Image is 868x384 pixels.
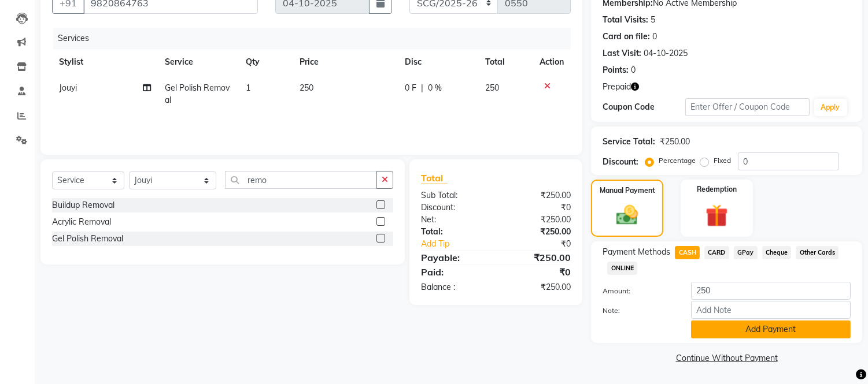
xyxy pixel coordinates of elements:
[496,202,580,214] div: ₹0
[53,28,579,49] div: Services
[158,49,239,75] th: Service
[644,47,688,59] div: 04-10-2025
[796,246,839,259] span: Other Cards
[814,99,847,116] button: Apply
[704,246,729,259] span: CARD
[660,136,690,148] div: ₹250.00
[496,226,580,238] div: ₹250.00
[59,83,77,93] span: Jouyi
[412,251,496,264] div: Payable:
[246,83,250,93] span: 1
[421,172,448,184] span: Total
[496,281,580,293] div: ₹250.00
[496,214,580,226] div: ₹250.00
[52,199,114,211] div: Buildup Removal
[762,246,792,259] span: Cheque
[412,281,496,293] div: Balance :
[691,320,851,338] button: Add Payment
[603,246,670,258] span: Payment Methods
[659,155,696,166] label: Percentage
[412,226,496,238] div: Total:
[412,238,510,250] a: Add Tip
[651,14,655,26] div: 5
[593,352,860,364] a: Continue Without Payment
[675,246,700,259] span: CASH
[699,202,735,230] img: _gift.svg
[485,83,499,93] span: 250
[225,171,377,189] input: Search or Scan
[697,184,737,195] label: Redemption
[496,189,580,202] div: ₹250.00
[594,286,682,296] label: Amount:
[603,64,629,76] div: Points:
[52,216,111,228] div: Acrylic Removal
[300,83,313,93] span: 250
[510,238,580,250] div: ₹0
[496,251,580,264] div: ₹250.00
[652,31,657,43] div: 0
[412,202,496,214] div: Discount:
[478,49,533,75] th: Total
[631,64,636,76] div: 0
[533,49,571,75] th: Action
[405,82,416,94] span: 0 F
[603,156,638,168] div: Discount:
[412,265,496,279] div: Paid:
[610,203,644,228] img: _cash.svg
[398,49,478,75] th: Disc
[607,262,637,275] span: ONLINE
[685,98,809,116] input: Enter Offer / Coupon Code
[52,233,123,245] div: Gel Polish Removal
[691,282,851,300] input: Amount
[293,49,398,75] th: Price
[691,301,851,319] input: Add Note
[600,185,655,196] label: Manual Payment
[428,82,442,94] span: 0 %
[603,101,685,113] div: Coupon Code
[496,265,580,279] div: ₹0
[603,47,641,59] div: Last Visit:
[421,82,423,94] span: |
[603,81,631,93] span: Prepaid
[165,83,230,105] span: Gel Polish Removal
[412,214,496,226] div: Net:
[594,305,682,316] label: Note:
[714,155,731,166] label: Fixed
[603,14,648,26] div: Total Visits:
[734,246,758,259] span: GPay
[239,49,293,75] th: Qty
[412,189,496,202] div: Sub Total:
[52,49,158,75] th: Stylist
[603,31,650,43] div: Card on file:
[603,136,655,148] div: Service Total:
